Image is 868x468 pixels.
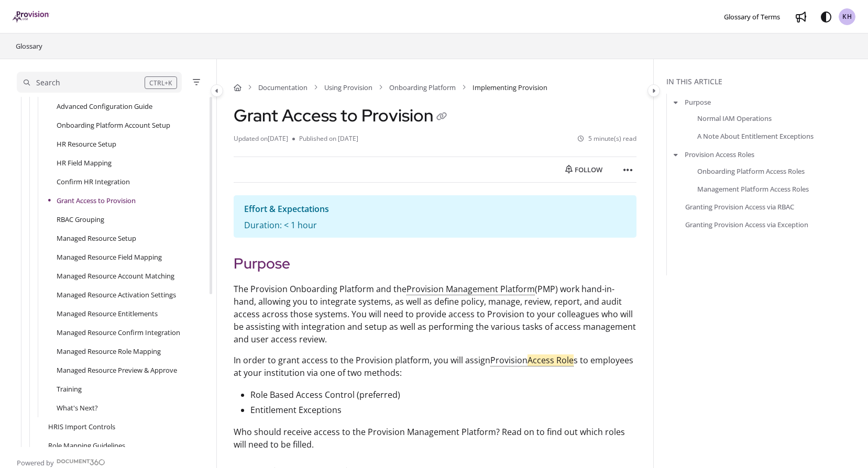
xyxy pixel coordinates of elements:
[697,165,805,176] a: Onboarding Platform Access Roles
[473,82,547,93] span: Implementing Provision
[13,11,50,23] a: Project logo
[57,214,104,225] a: RBAC Grouping
[724,12,780,21] span: Glossary of Terms
[406,283,535,295] span: Provision Management Platform
[685,202,794,212] a: Granting Provision Access via RBAC
[57,271,174,281] a: Managed Resource Account Matching
[324,82,372,93] a: Using Provision
[57,384,82,394] a: Training
[57,327,180,338] a: Managed Resource Confirm Integration
[57,233,136,243] a: Managed Resource Setup
[433,109,450,126] button: Copy link of Grant Access to Provision
[697,131,814,141] a: A Note About Entitlement Exceptions
[234,354,636,379] p: In order to grant access to the Provision platform, you will assign s to employees at your instit...
[17,72,182,93] button: Search
[36,77,60,88] div: Search
[620,161,636,178] button: Article more options
[839,8,855,25] button: KH
[234,134,292,144] li: Updated on [DATE]
[17,455,105,468] a: Powered by Document360 - opens in a new tab
[234,283,636,346] p: The Provision Onboarding Platform and the (PMP) work hand-in-hand, allowing you to integrate syst...
[17,458,54,468] span: Powered by
[234,426,636,451] p: Who should receive access to the Provision Management Platform? Read on to find out which roles w...
[250,387,636,403] p: Role Based Access Control (preferred)
[697,113,772,124] a: Normal IAM Operations
[292,134,358,144] li: Published on [DATE]
[57,346,161,356] a: Managed Resource Role Mapping
[234,105,450,126] h1: Grant Access to Provision
[57,101,152,112] a: Advanced Configuration Guide
[685,149,754,160] a: Provision Access Roles
[48,421,115,432] a: HRIS Import Controls
[57,459,105,465] img: Document360
[57,139,116,149] a: HR Resource Setup
[671,96,680,108] button: arrow
[145,76,177,89] div: CTRL+K
[671,149,680,160] button: arrow
[48,440,125,451] a: Role Mapping Guidelines
[57,289,176,300] a: Managed Resource Activation Settings
[13,11,50,23] img: brand logo
[211,84,223,97] button: Category toggle
[234,82,241,93] a: Home
[57,308,158,319] a: Managed Resource Entitlements
[697,183,809,194] a: Management Platform Access Roles
[57,195,136,206] a: Grant Access to Provision
[57,403,98,413] a: What's Next?
[490,354,574,366] span: Provision
[528,354,574,366] mark: Access Role
[15,40,43,52] a: Glossary
[685,219,808,230] a: Granting Provision Access via Exception
[556,161,611,178] button: Follow
[818,8,834,25] button: Theme options
[244,219,626,231] p: Duration: < 1 hour
[793,8,809,25] a: Whats new
[244,202,626,217] p: Effort & Expectations
[666,76,864,87] div: In this article
[57,365,177,375] a: Managed Resource Preview & Approve
[578,134,636,144] li: 5 minute(s) read
[234,252,636,274] h2: Purpose
[647,84,660,97] button: Category toggle
[250,403,636,418] p: Entitlement Exceptions
[685,97,711,107] a: Purpose
[57,176,130,187] a: Confirm HR Integration
[389,82,456,93] a: Onboarding Platform
[190,76,203,88] button: Filter
[57,120,170,130] a: Onboarding Platform Account Setup
[258,82,307,93] a: Documentation
[57,252,162,262] a: Managed Resource Field Mapping
[842,12,852,22] span: KH
[57,158,112,168] a: HR Field Mapping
